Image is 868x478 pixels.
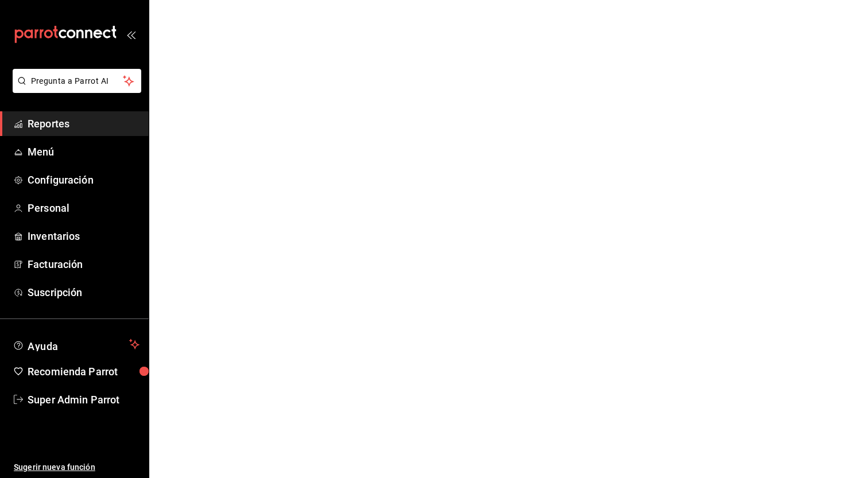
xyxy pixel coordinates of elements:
[28,337,125,351] span: Ayuda
[31,75,123,87] span: Pregunta a Parrot AI
[28,144,139,160] span: Menú
[28,116,139,131] span: Reportes
[28,285,139,300] span: Suscripción
[8,83,141,95] a: Pregunta a Parrot AI
[28,364,139,379] span: Recomienda Parrot
[28,228,139,244] span: Inventarios
[28,392,139,407] span: Super Admin Parrot
[14,461,139,473] span: Sugerir nueva función
[28,200,139,216] span: Personal
[13,69,141,93] button: Pregunta a Parrot AI
[126,30,135,39] button: open_drawer_menu
[28,172,139,188] span: Configuración
[28,257,139,272] span: Facturación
